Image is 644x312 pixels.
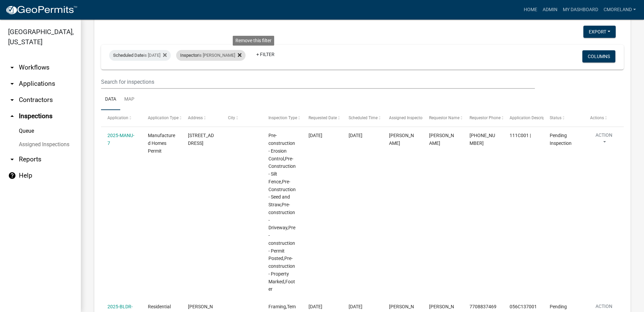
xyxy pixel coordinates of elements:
[262,110,302,126] datatable-header-cell: Inspection Type
[583,26,616,38] button: Export
[543,110,583,126] datatable-header-cell: Status
[309,133,322,138] span: 09/09/2025
[120,89,138,110] a: Map
[251,48,280,60] a: + Filter
[233,36,274,46] div: Remove this filter
[309,304,322,309] span: 09/23/2025
[101,89,120,110] a: Data
[148,115,179,120] span: Application Type
[550,133,572,146] span: Pending Inspection
[8,112,16,120] i: arrow_drop_up
[180,53,198,58] span: Inspector
[8,63,16,72] i: arrow_drop_down
[470,115,501,120] span: Requestor Phone
[148,133,175,154] span: Manufactured Homes Permit
[389,133,414,146] span: Cedrick Moreland
[429,115,459,120] span: Requestor Name
[349,115,378,120] span: Scheduled Time
[560,3,601,16] a: My Dashboard
[141,110,181,126] datatable-header-cell: Application Type
[302,110,342,126] datatable-header-cell: Requested Date
[429,133,454,146] span: William
[107,133,134,146] a: 2025-MANU-7
[510,133,531,138] span: 111C001 |
[470,304,496,309] span: 7708837469
[113,53,143,58] span: Scheduled Date
[8,172,16,180] i: help
[540,3,560,16] a: Admin
[582,50,615,62] button: Columns
[423,110,463,126] datatable-header-cell: Requestor Name
[342,110,382,126] datatable-header-cell: Scheduled Time
[188,133,214,146] span: 124 FOREST HILL DR
[107,115,128,120] span: Application
[590,132,618,149] button: Action
[228,115,235,120] span: City
[309,115,337,120] span: Requested Date
[101,110,141,126] datatable-header-cell: Application
[8,155,16,163] i: arrow_drop_down
[463,110,503,126] datatable-header-cell: Requestor Phone
[8,96,16,104] i: arrow_drop_down
[349,132,376,139] div: [DATE]
[268,115,297,120] span: Inspection Type
[550,115,561,120] span: Status
[389,115,424,120] span: Assigned Inspector
[101,75,535,89] input: Search for inspections
[182,110,222,126] datatable-header-cell: Address
[222,110,262,126] datatable-header-cell: City
[349,303,376,311] div: [DATE]
[8,80,16,88] i: arrow_drop_down
[510,115,552,120] span: Application Description
[521,3,540,16] a: Home
[268,133,296,292] span: Pre-construction - Erosion Control,Pre-Construction- Silt Fence,Pre-Construction- Seed and Straw,...
[383,110,423,126] datatable-header-cell: Assigned Inspector
[601,3,639,16] a: cmoreland
[176,50,246,61] div: is [PERSON_NAME]
[590,115,604,120] span: Actions
[584,110,624,126] datatable-header-cell: Actions
[503,110,543,126] datatable-header-cell: Application Description
[470,133,495,146] span: 770-318-7518
[109,50,171,61] div: is [DATE]
[188,115,203,120] span: Address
